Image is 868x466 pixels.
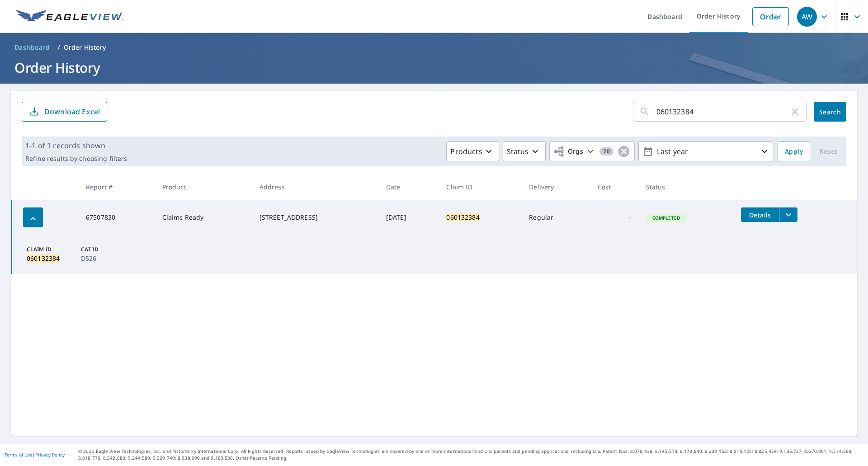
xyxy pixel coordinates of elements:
[11,40,857,55] nav: breadcrumb
[746,211,774,219] span: Details
[78,448,863,461] p: © 2025 Eagle View Technologies, Inc. and Pictometry International Corp. All Rights Reserved. Repo...
[656,99,789,124] input: Address, Report #, Claim ID, etc.
[11,40,54,55] a: Dashboard
[553,146,584,157] span: Orgs
[549,141,635,161] button: Orgs70
[821,108,839,116] span: Search
[252,174,379,200] th: Address
[22,102,107,122] button: Download Excel
[779,207,797,222] button: filesDropdownBtn-67507830
[507,146,529,157] p: Status
[14,43,50,52] span: Dashboard
[522,174,590,200] th: Delivery
[797,7,817,27] div: AW
[81,245,132,254] p: Cat ID
[5,452,33,458] a: Terms of Use
[16,10,123,24] img: EV Logo
[590,174,639,200] th: Cost
[259,213,372,222] div: [STREET_ADDRESS]
[27,254,60,263] mark: 060132384
[639,174,734,200] th: Status
[522,200,590,235] td: Regular
[27,245,77,254] p: Claim ID
[11,58,857,77] h1: Order History
[590,200,639,235] td: -
[155,174,252,200] th: Product
[778,141,810,161] button: Apply
[446,213,479,221] mark: 060132384
[741,207,779,222] button: detailsBtn-67507830
[35,452,65,458] a: Privacy Policy
[446,141,499,161] button: Products
[44,107,100,117] p: Download Excel
[647,215,685,221] span: Completed
[57,42,60,53] li: /
[79,174,155,200] th: Report #
[79,200,155,235] td: 67507830
[752,7,789,26] a: Order
[814,102,846,122] button: Search
[653,144,759,160] p: Last year
[81,254,132,263] p: D526
[439,174,522,200] th: Claim ID
[379,200,439,235] td: [DATE]
[25,155,127,163] p: Refine results by choosing filters
[599,148,613,155] span: 70
[503,141,546,161] button: Status
[638,141,774,161] button: Last year
[25,140,127,151] p: 1-1 of 1 records shown
[379,174,439,200] th: Date
[155,200,252,235] td: Claims Ready
[5,452,65,457] p: |
[785,146,803,157] span: Apply
[450,146,482,157] p: Products
[64,43,106,52] p: Order History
